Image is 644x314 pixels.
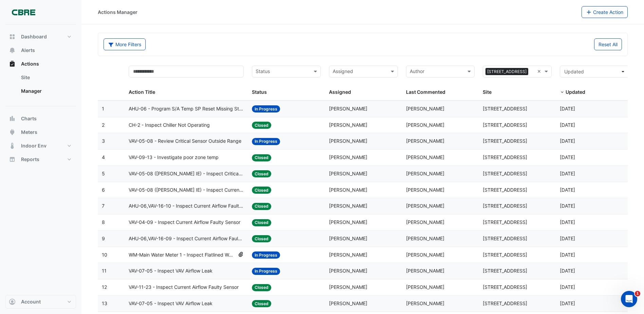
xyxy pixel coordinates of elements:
span: [STREET_ADDRESS] [483,235,527,241]
span: 10 [102,252,107,258]
span: 12 [102,284,107,290]
button: Actions [5,57,76,71]
span: [PERSON_NAME] [329,106,367,111]
span: [STREET_ADDRESS] [483,138,527,144]
span: AHU-06 - Program S/A Temp SP Reset Missing Strategy (Energy Saving) [129,105,244,113]
span: Closed [252,154,271,161]
span: Closed [252,122,271,129]
button: Dashboard [5,30,76,43]
span: Action Title [129,89,155,95]
span: [STREET_ADDRESS] [483,284,527,290]
span: 2025-10-09T13:44:00.773 [560,106,575,111]
span: VAV-05-08 ([PERSON_NAME] IE) - Inspect Critical Sensor Broken [129,170,244,178]
span: 11 [102,268,107,274]
span: In Progress [252,105,280,112]
button: Charts [5,112,76,125]
span: [PERSON_NAME] [406,154,444,160]
span: [PERSON_NAME] [406,203,444,209]
img: Company Logo [8,5,39,19]
span: 2025-10-07T13:18:57.042 [560,171,575,176]
span: [PERSON_NAME] [406,235,444,241]
span: [STREET_ADDRESS] [483,106,527,111]
span: [STREET_ADDRESS] [483,300,527,306]
span: 13 [102,300,107,306]
app-icon: Dashboard [9,33,16,40]
span: VAV-04-09 - Inspect Current Airflow Faulty Sensor [129,219,240,226]
span: 2025-10-08T09:45:41.757 [560,138,575,144]
span: Closed [252,187,271,194]
span: 1 [635,291,640,296]
span: Closed [252,219,271,226]
app-icon: Charts [9,115,16,122]
span: Closed [252,284,271,291]
span: Reports [21,156,39,163]
span: [STREET_ADDRESS] [483,187,527,193]
span: [STREET_ADDRESS] [483,203,527,209]
span: Closed [252,170,271,177]
span: [PERSON_NAME] [329,284,367,290]
button: Reports [5,153,76,166]
span: Account [21,298,41,305]
span: [PERSON_NAME] [406,219,444,225]
span: 8 [102,219,105,225]
span: Site [483,89,492,95]
span: In Progress [252,268,280,275]
span: [STREET_ADDRESS] [483,171,527,176]
span: 2025-10-07T09:06:21.155 [560,252,575,258]
span: Clear [537,68,543,75]
span: In Progress [252,138,280,145]
button: Create Action [582,6,628,18]
span: Meters [21,129,37,136]
span: 2025-10-07T15:38:28.655 [560,154,575,160]
span: Assigned [329,89,351,95]
button: Updated [560,66,629,77]
span: [PERSON_NAME] [329,235,367,241]
span: VAV-07-05 - Inspect VAV Airflow Leak [129,267,213,275]
span: [PERSON_NAME] [329,171,367,176]
span: [PERSON_NAME] [329,154,367,160]
button: Reset All [594,38,622,50]
span: VAV-11-23 - Inspect Current Airflow Faulty Sensor [129,283,239,291]
button: Indoor Env [5,139,76,153]
div: Actions [5,71,76,101]
span: [PERSON_NAME] [406,106,444,111]
span: [PERSON_NAME] [406,252,444,258]
span: [PERSON_NAME] [329,300,367,306]
button: Account [5,295,76,309]
span: [PERSON_NAME] [329,122,367,128]
app-icon: Indoor Env [9,142,16,149]
span: VAV-09-13 - Investigate poor zone temp [129,154,219,161]
span: [PERSON_NAME] [406,284,444,290]
span: [PERSON_NAME] [329,203,367,209]
span: 2025-09-29T15:28:03.633 [560,284,575,290]
span: [PERSON_NAME] [329,219,367,225]
span: [PERSON_NAME] [406,138,444,144]
span: Closed [252,235,271,242]
iframe: Intercom live chat [621,291,637,307]
span: [STREET_ADDRESS] [483,252,527,258]
span: Closed [252,300,271,307]
span: Dashboard [21,33,47,40]
span: [STREET_ADDRESS] [483,219,527,225]
span: [PERSON_NAME] [406,300,444,306]
span: 2025-10-09T08:39:19.522 [560,122,575,128]
span: 1 [102,106,104,111]
span: [STREET_ADDRESS] [483,268,527,274]
span: AHU-06,VAV-16-10 - Inspect Current Airflow Faulty Sensor [129,202,244,210]
span: Alerts [21,47,35,54]
span: VAV-07-05 - Inspect VAV Airflow Leak [129,300,213,308]
span: [STREET_ADDRESS] [483,154,527,160]
span: 7 [102,203,105,209]
span: [STREET_ADDRESS] [485,68,528,75]
span: Charts [21,115,37,122]
span: [STREET_ADDRESS] [483,122,527,128]
button: Meters [5,125,76,139]
span: [PERSON_NAME] [329,252,367,258]
span: 2 [102,122,105,128]
button: Alerts [5,43,76,57]
span: In Progress [252,251,280,259]
span: WM-Main Water Meter 1 - Inspect Flatlined Water Sub-Meter [129,251,235,259]
span: 9 [102,235,105,241]
span: Closed [252,203,271,210]
span: Last Commented [406,89,445,95]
